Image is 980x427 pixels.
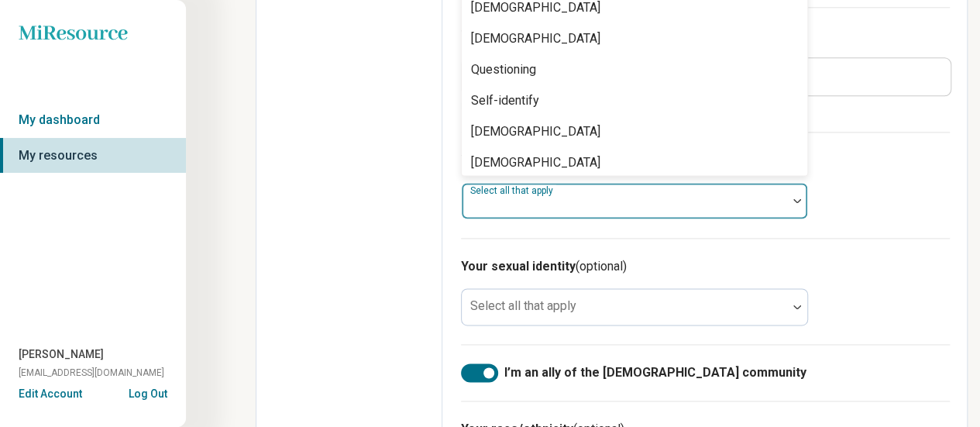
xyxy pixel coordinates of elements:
[471,153,600,172] div: [DEMOGRAPHIC_DATA]
[471,122,600,141] div: [DEMOGRAPHIC_DATA]
[461,257,950,276] h3: Your sexual identity
[471,91,539,110] div: Self-identify
[470,298,576,313] label: Select all that apply
[471,29,600,48] div: [DEMOGRAPHIC_DATA]
[19,386,82,402] button: Edit Account
[470,185,556,196] label: Select all that apply
[19,366,164,380] span: [EMAIL_ADDRESS][DOMAIN_NAME]
[504,363,806,382] span: I’m an ally of the [DEMOGRAPHIC_DATA] community
[471,60,536,79] div: Questioning
[129,386,167,398] button: Log Out
[576,259,627,274] span: (optional)
[19,346,104,363] span: [PERSON_NAME]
